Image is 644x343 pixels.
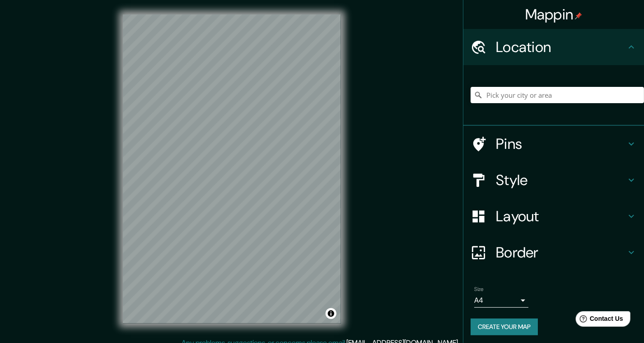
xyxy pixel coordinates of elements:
h4: Pins [496,135,626,153]
div: Layout [463,198,644,234]
div: A4 [474,293,528,308]
button: Create your map [471,319,538,335]
h4: Mappin [525,5,583,24]
div: Location [463,29,644,65]
img: pin-icon.png [575,12,582,19]
label: Size [474,286,484,293]
h4: Border [496,243,626,262]
div: Border [463,234,644,271]
button: Toggle attribution [326,308,336,319]
input: Pick your city or area [471,87,644,103]
div: Style [463,162,644,198]
iframe: Help widget launcher [564,308,634,333]
h4: Location [496,38,626,56]
h4: Style [496,171,626,189]
div: Pins [463,126,644,162]
h4: Layout [496,207,626,225]
canvas: Map [123,14,341,324]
